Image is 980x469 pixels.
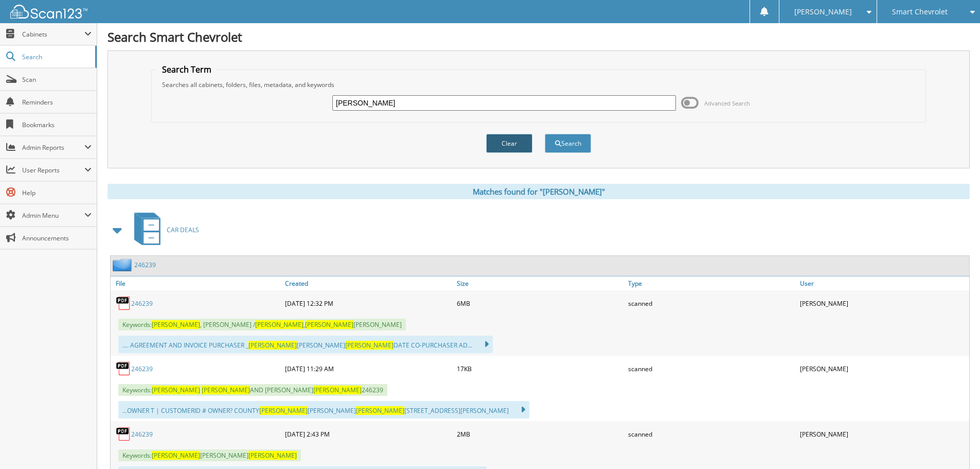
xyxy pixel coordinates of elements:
span: [PERSON_NAME] [152,451,200,460]
a: CAR DEALS [128,210,199,250]
a: Type [626,276,797,290]
span: [PERSON_NAME] [152,320,200,329]
span: [PERSON_NAME] [345,341,394,350]
img: PDF.png [116,296,131,311]
span: [PERSON_NAME] [356,406,404,415]
iframe: Chat Widget [929,420,980,469]
div: ...OWNER T | CUSTOMERID # OWNER? COUNTY [PERSON_NAME] [STREET_ADDRESS][PERSON_NAME] [118,401,529,419]
div: 2MB [454,424,626,444]
button: Search [545,134,591,153]
span: [PERSON_NAME] [794,9,852,15]
span: Scan [22,75,92,84]
span: Announcements [22,234,92,242]
div: scanned [626,293,797,314]
span: CAR DEALS [167,225,199,234]
h1: Search Smart Chevrolet [108,28,970,45]
div: .... AGREEMENT AND INVOICE PURCHASER _ [PERSON_NAME] DATE CO-PURCHASER AD... [118,336,493,353]
span: Smart Chevrolet [892,9,948,15]
div: scanned [626,358,797,379]
span: [PERSON_NAME] [248,451,297,460]
div: 6MB [454,293,626,314]
legend: Search Term [157,64,217,75]
img: PDF.png [116,426,131,442]
span: Bookmarks [22,120,92,129]
span: User Reports [22,166,84,175]
span: Keywords: AND [PERSON_NAME] 246239 [118,384,387,396]
span: Advanced Search [704,99,750,107]
div: [DATE] 2:43 PM [282,424,454,444]
span: [PERSON_NAME] [202,386,250,394]
span: Reminders [22,98,92,107]
div: [DATE] 11:29 AM [282,358,454,379]
div: Searches all cabinets, folders, files, metadata, and keywords [157,80,920,89]
img: scan123-logo-white.svg [10,5,87,19]
div: [PERSON_NAME] [797,293,969,314]
a: Created [282,276,454,290]
span: Help [22,188,92,197]
a: 246239 [131,299,153,308]
a: 246239 [131,430,153,439]
span: [PERSON_NAME] [313,386,362,394]
span: Keywords: , [PERSON_NAME] / , [PERSON_NAME] [118,319,406,331]
img: PDF.png [116,361,131,376]
span: Admin Reports [22,143,84,152]
span: Search [22,53,90,61]
span: Admin Menu [22,211,84,220]
a: File [111,276,282,290]
span: Cabinets [22,30,84,39]
div: [PERSON_NAME] [797,424,969,444]
a: Size [454,276,626,290]
a: 246239 [131,364,153,373]
div: [PERSON_NAME] [797,358,969,379]
span: Keywords: [PERSON_NAME] [118,449,301,461]
div: [DATE] 12:32 PM [282,293,454,314]
span: [PERSON_NAME] [255,320,304,329]
span: [PERSON_NAME] [248,341,297,350]
button: Clear [486,134,532,153]
span: [PERSON_NAME] [259,406,308,415]
a: User [797,276,969,290]
span: [PERSON_NAME] [152,386,200,394]
img: folder2.png [113,258,134,271]
a: 246239 [134,260,156,269]
span: [PERSON_NAME] [305,320,353,329]
div: 17KB [454,358,626,379]
div: scanned [626,424,797,444]
div: Matches found for "[PERSON_NAME]" [108,184,970,199]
